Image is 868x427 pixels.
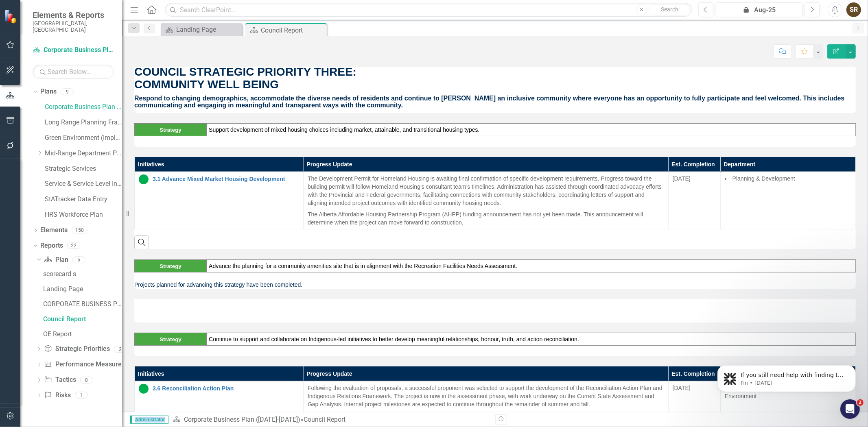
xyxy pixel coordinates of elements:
div: scorecard s [43,270,122,278]
a: Corporate Business Plan ([DATE]-[DATE]) [184,416,300,423]
div: 22 [67,242,80,249]
a: Mid-Range Department Plans [45,149,122,158]
a: Elements [40,226,68,235]
div: Council Report [261,25,325,35]
a: Tactics [44,375,76,385]
div: 8 [80,377,93,383]
a: Landing Page [163,24,240,35]
iframe: Intercom live chat [840,399,860,419]
div: 9 [61,88,74,95]
a: 3.1 Advance Mixed Market Housing Development [153,176,299,182]
div: Landing Page [176,24,240,35]
span: Strategy [160,127,181,133]
a: Risks [44,391,70,400]
small: [GEOGRAPHIC_DATA], [GEOGRAPHIC_DATA] [33,20,114,33]
div: Landing Page [43,285,122,293]
span: 2 [857,399,864,406]
div: 150 [72,227,87,234]
span: Planning & Development [732,175,795,182]
td: Double-Click to Edit [668,381,720,422]
button: Search [649,4,690,15]
span: Strategy [160,336,181,342]
button: Aug-25 [716,2,802,17]
a: Plans [40,87,57,96]
a: StATracker Data Entry [45,195,122,204]
a: Strategic Priorities [44,344,109,354]
strong: COUNCIL STRATEGIC PRIORITY THREE: COMMUNITY WELL BEING [134,65,356,91]
a: CORPORATE BUSINESS PLAN OVERVIEW [41,297,122,310]
td: Double-Click to Edit [304,172,669,229]
input: Search Below... [33,65,114,79]
span: Search [661,6,678,13]
a: OE Report [41,327,122,340]
div: OE Report [43,331,122,338]
div: CORPORATE BUSINESS PLAN OVERVIEW [43,301,122,308]
span: [DATE] [673,175,691,182]
p: Following the evaluation of proposals, a successful proponent was selected to support the develop... [308,384,664,410]
td: Double-Click to Edit [304,381,669,422]
a: Performance Measures [44,360,125,369]
a: Green Environment (Implementation) [45,133,122,143]
span: Elements & Reports [33,10,114,20]
td: Support development of mixed housing choices including market, attainable, and transitional housi... [207,123,856,136]
span: [DATE] [673,385,691,391]
input: Search ClearPoint... [165,3,692,17]
div: 2 [114,346,127,353]
a: scorecard s [41,267,122,280]
td: Double-Click to Edit [668,172,720,229]
a: Long Range Planning Framework [45,118,122,127]
a: Landing Page [41,282,122,295]
div: » [173,415,489,425]
h3: Respond to changing demographics, accommodate the diverse needs of residents and continue to [PER... [134,95,856,109]
p: The Alberta Affordable Housing Partnership Program (AHPP) funding announcement has not yet been m... [308,209,664,227]
div: Council Report [43,316,122,323]
p: The Development Permit for Homeland Housing is awaiting final confirmation of specific developmen... [308,174,664,209]
a: HRS Workforce Plan [45,210,122,220]
a: 3.6 Reconciliation Action Plan [153,386,299,392]
span: Strategy [160,263,181,269]
a: Strategic Services [45,164,122,174]
td: Double-Click to Edit [720,172,855,229]
p: Advance the planning for a community amenities site that is in alignment with the Recreation Faci... [209,262,853,270]
a: Corporate Business Plan ([DATE]-[DATE]) [33,46,114,55]
div: Council Report [304,416,345,423]
td: Double-Click to Edit Right Click for Context Menu [135,381,304,422]
div: 1 [75,392,88,399]
td: Double-Click to Edit Right Click for Context Menu [135,172,304,229]
div: Aug-25 [719,5,800,15]
img: ClearPoint Strategy [4,9,19,24]
iframe: Intercom notifications message [705,348,868,405]
p: Continue to support and collaborate on Indigenous-led initiatives to better develop meaningful re... [209,335,853,343]
img: On Track [139,384,149,394]
a: Council Report [41,312,122,325]
button: SR [846,2,861,17]
a: Reports [40,241,63,251]
div: 5 [72,256,85,263]
img: On Track [139,174,149,184]
p: The goal is to complete the Indigenous Relations Framework by [DATE]. [308,410,664,420]
span: Administrator [130,416,168,424]
p: Projects planned for advancing this strategy have been completed. [134,281,856,289]
a: Service & Service Level Inventory [45,179,122,189]
a: Plan [44,255,68,265]
a: Corporate Business Plan ([DATE]-[DATE]) [45,102,122,112]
